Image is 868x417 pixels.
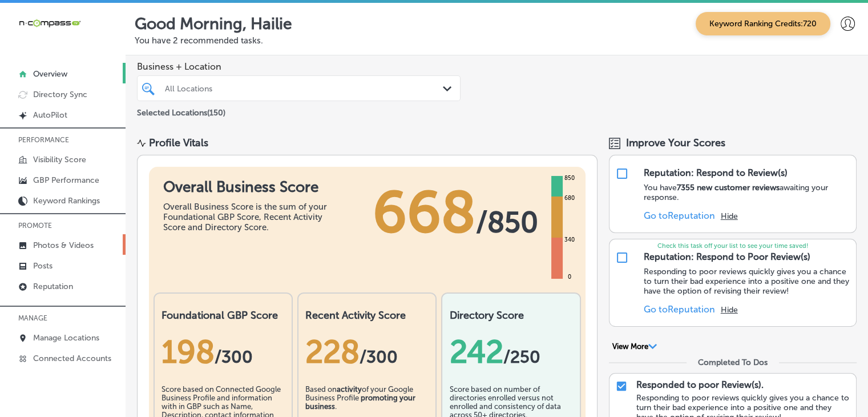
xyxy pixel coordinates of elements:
[698,358,768,367] div: Completed To Dos
[215,347,253,367] span: / 300
[135,14,292,33] p: Good Morning, Hailie
[360,347,398,367] span: /300
[18,18,27,27] img: logo_orange.svg
[644,251,810,262] div: Reputation: Respond to Poor Review(s)
[721,211,738,221] button: Hide
[43,67,102,75] div: Domain Overview
[33,110,67,120] p: AutoPilot
[33,155,86,165] p: Visibility Score
[33,240,94,250] p: Photos & Videos
[696,12,830,35] span: Keyword Ranking Credits: 720
[644,304,715,315] a: Go toReputation
[562,174,577,183] div: 850
[33,196,100,206] p: Keyword Rankings
[137,103,225,118] p: Selected Locations ( 150 )
[33,282,73,291] p: Reputation
[149,137,208,149] div: Profile Vitals
[644,167,788,178] div: Reputation: Respond to Review(s)
[503,347,540,367] span: /250
[33,90,87,99] p: Directory Sync
[609,242,856,250] p: Check this task off your list to see your time saved!
[163,202,334,232] div: Overall Business Score is the sum of your Foundational GBP Score, Recent Activity Score and Direc...
[33,175,99,185] p: GBP Performance
[677,183,780,193] strong: 7355 new customer reviews
[137,61,461,72] span: Business + Location
[33,261,53,271] p: Posts
[114,66,123,75] img: tab_keywords_by_traffic_grey.svg
[305,309,429,322] h2: Recent Activity Score
[33,333,99,343] p: Manage Locations
[31,66,40,75] img: tab_domain_overview_orange.svg
[626,137,725,149] span: Improve Your Scores
[32,18,56,27] div: v 4.0.25
[562,235,577,244] div: 340
[162,333,285,371] div: 198
[163,178,334,196] h1: Overall Business Score
[644,210,715,221] a: Go toReputation
[636,379,764,390] p: Responded to poor Review(s).
[305,394,415,411] b: promoting your business
[126,67,192,75] div: Keywords by Traffic
[566,272,574,282] div: 0
[18,30,27,39] img: website_grey.svg
[644,183,850,202] p: You have awaiting your response.
[721,305,738,315] button: Hide
[30,30,126,39] div: Domain: [DOMAIN_NAME]
[644,267,850,296] p: Responding to poor reviews quickly gives you a chance to turn their bad experience into a positiv...
[33,354,111,363] p: Connected Accounts
[449,333,572,371] div: 242
[449,309,572,322] h2: Directory Score
[162,309,285,322] h2: Foundational GBP Score
[562,194,577,203] div: 680
[165,83,444,93] div: All Locations
[476,205,538,239] span: / 850
[18,18,81,29] img: 660ab0bf-5cc7-4cb8-ba1c-48b5ae0f18e60NCTV_CLogo_TV_Black_-500x88.png
[337,385,362,394] b: activity
[305,333,429,371] div: 228
[33,69,67,79] p: Overview
[609,342,661,352] button: View More
[373,178,476,247] span: 668
[135,35,859,46] p: You have 2 recommended tasks.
